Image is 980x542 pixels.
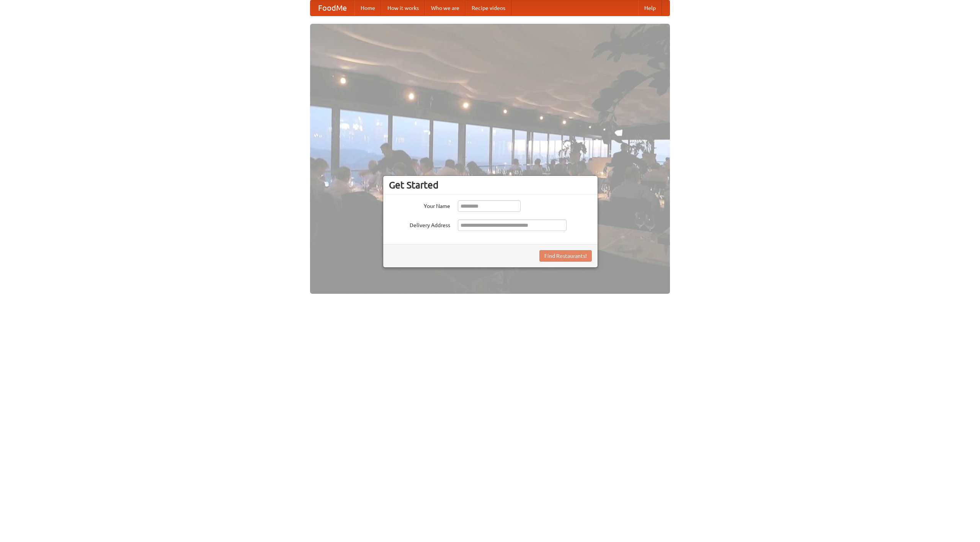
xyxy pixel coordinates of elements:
a: FoodMe [310,0,354,16]
label: Delivery Address [389,219,450,229]
label: Your Name [389,200,450,210]
a: Help [638,0,662,16]
a: How it works [381,0,425,16]
button: Find Restaurants! [539,250,592,262]
a: Recipe videos [465,0,511,16]
a: Who we are [425,0,465,16]
a: Home [354,0,381,16]
h3: Get Started [389,179,592,191]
